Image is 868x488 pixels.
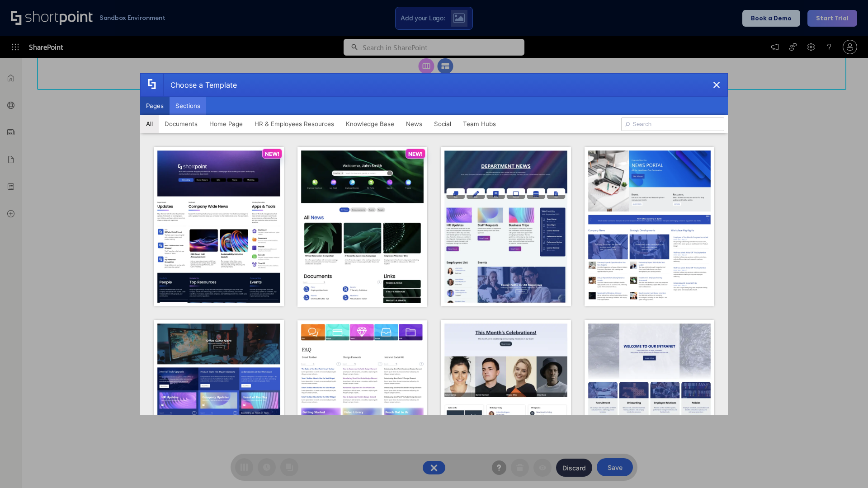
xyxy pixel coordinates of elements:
button: All [140,115,159,133]
button: HR & Employees Resources [249,115,340,133]
button: Documents [159,115,203,133]
div: template selector [140,73,728,415]
button: Home Page [203,115,249,133]
div: Choose a Template [163,74,237,96]
button: Social [428,115,457,133]
button: News [400,115,428,133]
input: Search [621,117,724,131]
iframe: Chat Widget [823,445,868,488]
button: Pages [140,97,170,115]
p: NEW! [408,150,423,157]
button: Knowledge Base [340,115,400,133]
button: Sections [170,97,206,115]
p: NEW! [265,150,279,157]
button: Team Hubs [457,115,502,133]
